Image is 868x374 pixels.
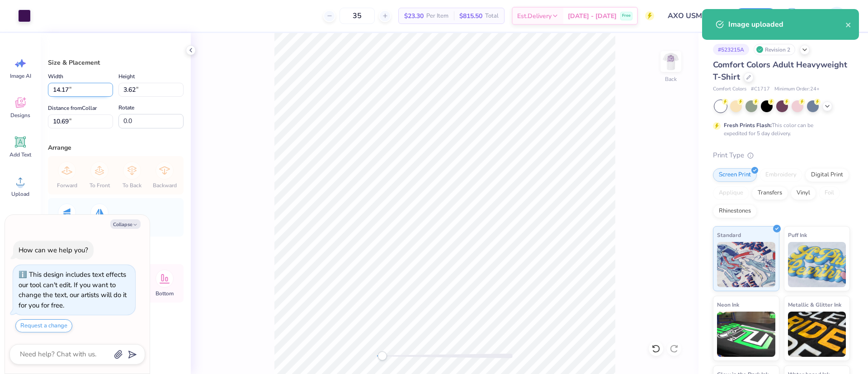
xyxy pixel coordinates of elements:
span: [DATE] - [DATE] [568,11,617,21]
span: Est. Delivery [517,11,552,21]
label: Width [48,71,63,82]
img: Metallic & Glitter Ink [788,312,846,357]
img: Neon Ink [717,312,775,357]
div: # 523215A [713,44,749,55]
strong: Fresh Prints Flash: [724,122,772,129]
div: Revision 2 [754,44,795,55]
img: Puff Ink [788,242,846,287]
label: Rotate [118,102,134,113]
button: Request a change [15,319,72,332]
div: Image uploaded [728,19,845,30]
div: Transfers [752,186,788,200]
img: Standard [717,242,775,287]
span: Comfort Colors [713,85,746,93]
span: Standard [717,230,741,240]
div: Rhinestones [713,204,757,218]
div: Digital Print [805,168,849,182]
div: Print Type [713,150,850,161]
img: Back [662,52,680,71]
div: Foil [819,186,840,200]
div: Arrange [48,143,184,152]
span: Puff Ink [788,230,807,240]
span: Comfort Colors Adult Heavyweight T-Shirt [713,59,847,82]
img: Roberta Manuel [828,7,846,25]
span: Upload [11,190,29,198]
button: Collapse [110,219,141,229]
span: $23.30 [404,11,424,21]
span: Image AI [10,72,31,80]
div: Screen Print [713,168,757,182]
span: Per Item [426,11,448,21]
span: Minimum Order: 24 + [774,85,820,93]
div: Applique [713,186,749,200]
label: Height [118,71,135,82]
button: close [845,19,852,30]
div: Embroidery [759,168,802,182]
span: Free [622,13,631,19]
div: This design includes text effects our tool can't edit. If you want to change the text, our artist... [19,270,127,310]
a: RM [811,7,850,25]
div: How can we help you? [19,246,88,255]
div: Vinyl [791,186,816,200]
div: Size & Placement [48,58,184,67]
span: Metallic & Glitter Ink [788,300,841,309]
span: Neon Ink [717,300,739,309]
span: Bottom [156,290,174,297]
div: Back [665,75,677,83]
span: Total [485,11,499,21]
input: – – [340,8,375,24]
span: $815.50 [459,11,482,21]
label: Distance from Collar [48,103,97,114]
span: # C1717 [751,85,770,93]
input: Untitled Design [661,7,727,25]
div: This color can be expedited for 5 day delivery. [724,121,835,137]
div: Accessibility label [377,351,387,360]
span: Designs [10,112,30,119]
span: Add Text [9,151,31,158]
